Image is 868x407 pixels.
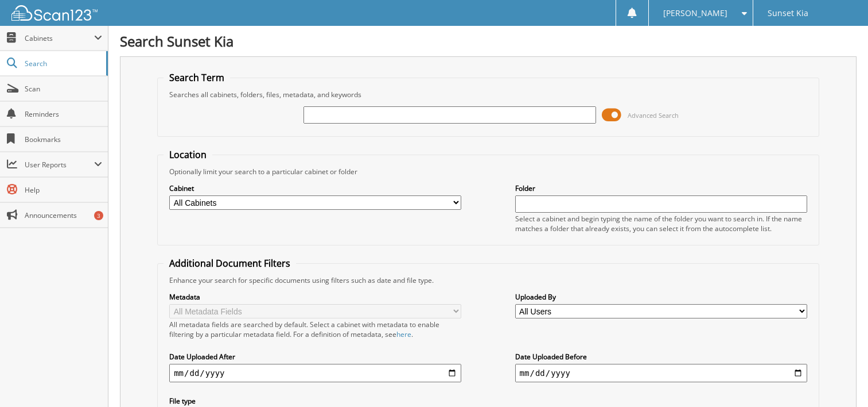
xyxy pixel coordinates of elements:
[768,10,808,17] span: Sunset Kia
[25,160,94,170] span: User Reports
[515,183,807,193] label: Folder
[94,211,103,220] div: 3
[169,364,461,382] input: start
[25,33,94,43] span: Cabinets
[164,148,212,161] legend: Location
[164,257,296,270] legend: Additional Document Filters
[515,364,807,382] input: end
[25,185,102,195] span: Help
[25,84,102,94] span: Scan
[25,109,102,119] span: Reminders
[164,90,813,99] div: Searches all cabinets, folders, files, metadata, and keywords
[25,210,102,220] span: Announcements
[515,214,807,233] div: Select a cabinet and begin typing the name of the folder you want to search in. If the name match...
[120,32,857,51] h1: Search Sunset Kia
[11,5,98,21] img: scan123-logo-white.svg
[25,59,100,68] span: Search
[628,111,679,120] span: Advanced Search
[169,292,461,302] label: Metadata
[515,292,807,302] label: Uploaded By
[164,167,813,176] div: Optionally limit your search to a particular cabinet or folder
[164,275,813,285] div: Enhance your search for specific documents using filters such as date and file type.
[169,183,461,193] label: Cabinet
[663,10,727,17] span: [PERSON_NAME]
[396,329,411,339] a: here
[515,352,807,362] label: Date Uploaded Before
[169,320,461,339] div: All metadata fields are searched by default. Select a cabinet with metadata to enable filtering b...
[25,135,102,144] span: Bookmarks
[164,71,230,84] legend: Search Term
[169,352,461,362] label: Date Uploaded After
[169,396,461,406] label: File type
